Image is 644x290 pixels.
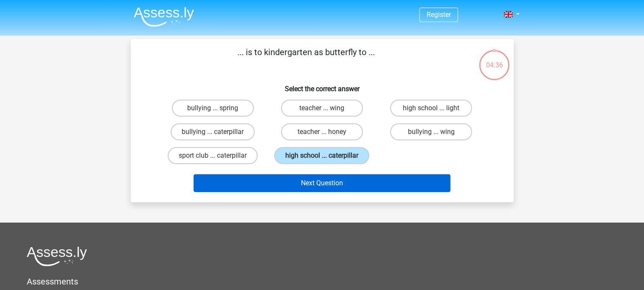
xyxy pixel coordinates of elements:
[144,78,500,93] h6: Select the correct answer
[172,100,254,117] label: bullying ... spring
[281,100,363,117] label: teacher ... wing
[27,276,617,287] h5: Assessments
[478,49,510,70] div: 04:36
[427,11,451,19] a: Register
[27,246,87,266] img: Assessly logo
[144,46,468,71] p: ... is to kindergarten as butterfly to ...
[281,123,363,140] label: teacher ... honey
[171,123,255,140] label: bullying ... caterpillar
[390,123,472,140] label: bullying ... wing
[194,174,450,192] button: Next Question
[168,147,258,164] label: sport club ... caterpillar
[134,7,194,27] img: Assessly
[274,147,369,164] label: high school ... caterpillar
[390,100,472,117] label: high school ... light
